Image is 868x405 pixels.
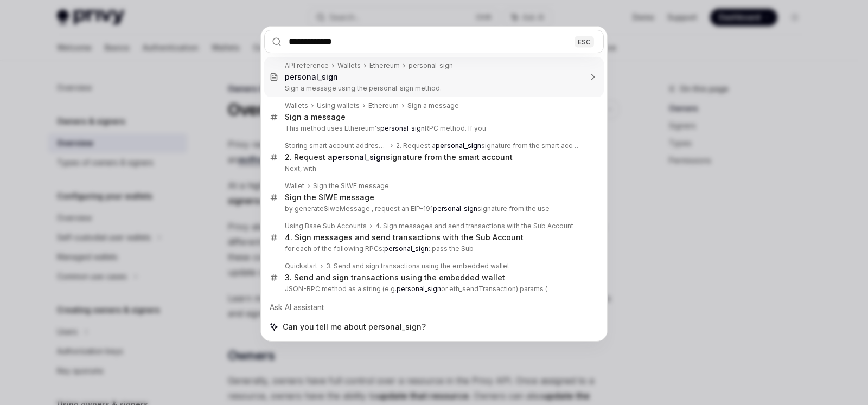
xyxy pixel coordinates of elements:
div: personal_sign [409,61,453,70]
div: 4. Sign messages and send transactions with the Sub Account [375,222,573,230]
p: by generateSiweMessage , request an EIP-191 signature from the use [285,204,581,213]
div: Sign a message [285,112,346,122]
div: 3. Send and sign transactions using the embedded wallet [285,273,505,282]
div: Ethereum [369,61,400,70]
div: Storing smart account addresses [285,142,387,150]
div: Wallets [285,101,308,110]
p: Sign a message using the personal_sign method. [285,84,581,93]
p: Next, with [285,164,581,173]
p: for each of the following RPCs: : pass the Sub [285,245,581,253]
div: Quickstart [285,262,317,271]
div: 2. Request a signature from the smart account [285,152,513,162]
div: 2. Request a signature from the smart account [396,142,581,150]
b: personal_sign [333,152,386,162]
div: Using wallets [317,101,360,110]
div: Sign a message [407,101,459,110]
p: This method uses Ethereum's RPC method. If you [285,124,581,133]
b: personal_sign [380,124,425,132]
div: API reference [285,61,329,70]
p: JSON-RPC method as a string (e.g. or eth_sendTransaction) params ( [285,285,581,293]
div: Using Base Sub Accounts [285,222,367,230]
span: Can you tell me about personal_sign? [283,322,426,332]
b: personal_sign [433,204,477,213]
div: Wallet [285,182,304,190]
div: Ethereum [368,101,399,110]
b: personal_sign [397,285,441,293]
b: personal_sign [436,142,481,150]
div: 4. Sign messages and send transactions with the Sub Account [285,233,524,242]
b: personal_sign [285,72,338,81]
div: 3. Send and sign transactions using the embedded wallet [326,262,509,271]
div: Sign the SIWE message [285,192,374,202]
div: ESC [575,36,594,47]
div: Ask AI assistant [264,298,604,317]
div: Sign the SIWE message [313,182,389,190]
div: Wallets [337,61,361,70]
b: personal_sign [384,245,429,253]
